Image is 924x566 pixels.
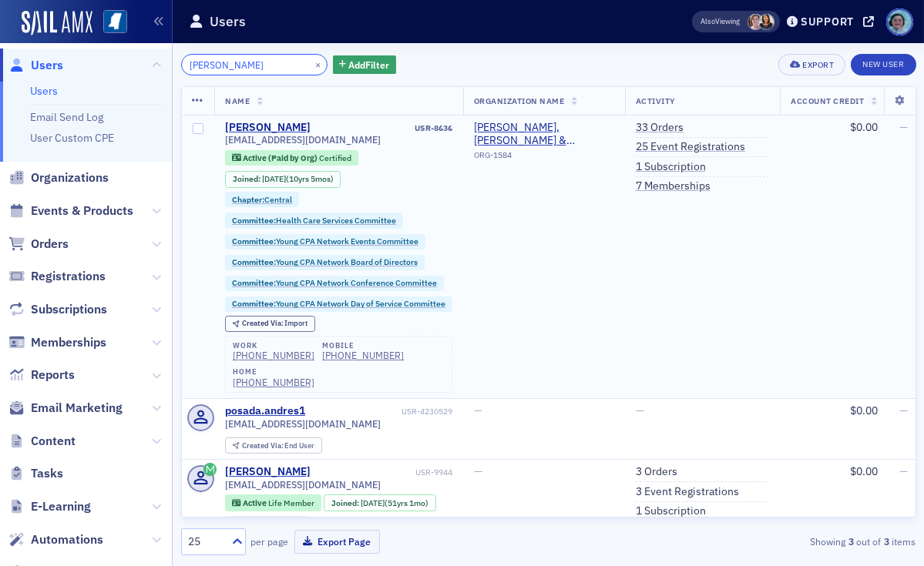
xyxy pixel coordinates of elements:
span: Active [243,497,268,508]
span: Memberships [31,334,106,351]
span: — [474,404,482,417]
span: — [899,404,908,417]
div: USR-4230529 [308,407,452,417]
a: Users [8,57,63,74]
a: [PERSON_NAME] [225,465,311,479]
a: Active Life Member [232,498,314,508]
span: $0.00 [850,464,878,478]
div: (10yrs 5mos) [262,174,334,184]
div: Export [802,61,834,69]
div: Also [701,16,715,26]
a: New User [851,54,916,75]
a: Active (Paid by Org) Certified [232,152,351,162]
div: Committee: [225,296,452,312]
div: End User [242,442,315,450]
a: Reports [8,367,75,383]
span: — [636,404,644,417]
span: Chapter : [232,194,264,205]
span: Committee : [232,215,276,226]
a: Subscriptions [8,301,107,318]
a: Organizations [8,169,109,186]
span: Events & Products [31,203,133,219]
span: Life Member [268,497,314,508]
span: Orders [31,236,69,253]
span: $0.00 [850,120,878,134]
div: Chapter: [225,192,299,207]
a: Committee:Young CPA Network Board of Directors [232,257,418,267]
a: [PHONE_NUMBER] [322,350,404,361]
span: $0.00 [850,404,878,417]
a: Email Send Log [30,110,103,124]
span: Joined : [331,498,361,508]
div: Chapter: [225,516,310,531]
span: Content [31,433,76,450]
input: Search… [181,54,328,75]
span: Active (Paid by Org) [243,152,319,163]
span: Organizations [31,169,109,186]
a: Chapter:Central [232,195,292,205]
div: Committee: [225,276,444,291]
span: Lydia Carlisle [748,14,764,30]
span: Email Marketing [31,400,123,417]
div: USR-8636 [314,123,452,133]
label: per page [251,534,289,548]
a: Content [8,433,76,450]
div: Committee: [225,234,425,250]
span: Noma Burge [758,14,774,30]
a: Automations [8,531,103,548]
span: [DATE] [361,497,385,508]
span: — [899,120,908,134]
div: home [233,367,314,377]
span: [DATE] [262,173,286,184]
button: Export [778,54,845,75]
span: Committee : [232,256,276,267]
a: [PERSON_NAME], [PERSON_NAME] & [PERSON_NAME], LLC ([GEOGRAPHIC_DATA]) [474,121,614,148]
a: 25 Event Registrations [636,140,745,154]
a: Committee:Health Care Services Committee [232,216,396,226]
span: Profile [886,8,913,35]
a: Tasks [8,465,63,482]
span: [EMAIL_ADDRESS][DOMAIN_NAME] [225,134,381,146]
span: Name [225,95,250,106]
a: E-Learning [8,498,91,515]
div: Joined: 2015-04-01 00:00:00 [225,171,341,188]
a: Committee:Young CPA Network Events Committee [232,236,418,246]
button: × [311,57,325,71]
div: Import [242,320,308,328]
span: Committee : [232,236,276,246]
span: Certified [319,152,351,163]
span: Add Filter [349,58,390,72]
span: Account Credit [791,95,864,106]
a: Email Marketing [8,400,123,417]
div: Committee: [225,213,403,228]
strong: 3 [846,534,857,548]
a: Committee:Young CPA Network Day of Service Committee [232,299,445,309]
a: posada.andres1 [225,404,305,418]
span: Committee : [232,277,276,288]
a: 3 Event Registrations [636,485,739,499]
a: [PHONE_NUMBER] [233,377,314,388]
span: — [474,464,482,478]
a: Memberships [8,334,106,351]
a: [PHONE_NUMBER] [233,350,314,361]
button: Export Page [294,530,380,554]
div: USR-9944 [314,467,452,477]
div: Active: Active: Life Member [225,494,321,511]
div: mobile [322,341,404,350]
button: AddFilter [333,55,396,75]
a: 7 Memberships [636,179,711,193]
div: 25 [189,534,223,550]
span: Committee : [232,298,276,309]
div: (51yrs 1mo) [361,498,428,508]
span: [EMAIL_ADDRESS][DOMAIN_NAME] [225,418,381,430]
span: Viewing [701,16,740,27]
span: Carr, Riggs & Ingram, LLC (Ridgeland) [474,121,614,148]
span: Organization Name [474,95,565,106]
a: View Homepage [92,10,127,36]
span: Users [31,57,63,74]
span: Subscriptions [31,301,107,318]
a: 33 Orders [636,121,684,135]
